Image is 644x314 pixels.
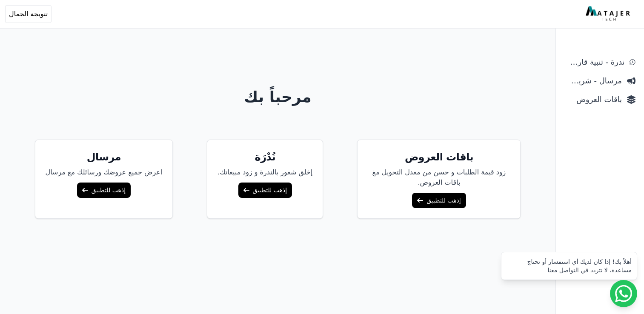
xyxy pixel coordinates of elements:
a: إذهب للتطبيق [238,183,292,198]
a: إذهب للتطبيق [412,193,466,208]
p: زود قيمة الطلبات و حسن من معدل التحويل مغ باقات العروض. [368,167,510,188]
span: ندرة - تنبية قارب علي النفاذ [564,56,624,68]
span: تتويجة الجمال [9,9,48,19]
span: مرسال - شريط دعاية [564,75,622,87]
p: إخلق شعور بالندرة و زود مبيعاتك. [218,167,312,177]
h5: نُدْرَة [218,150,312,164]
a: إذهب للتطبيق [77,183,131,198]
span: باقات العروض [564,94,622,106]
h5: باقات العروض [368,150,510,164]
div: أهلاً بك! إذا كان لديك أي استفسار أو تحتاج مساعدة، لا تتردد في التواصل معنا [507,257,632,274]
p: اعرض جميع عروضك ورسائلك مع مرسال [46,167,163,177]
img: MatajerTech Logo [586,6,632,22]
h5: مرسال [46,150,163,164]
h1: مرحباً بك [6,88,550,106]
button: تتويجة الجمال [5,5,52,23]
